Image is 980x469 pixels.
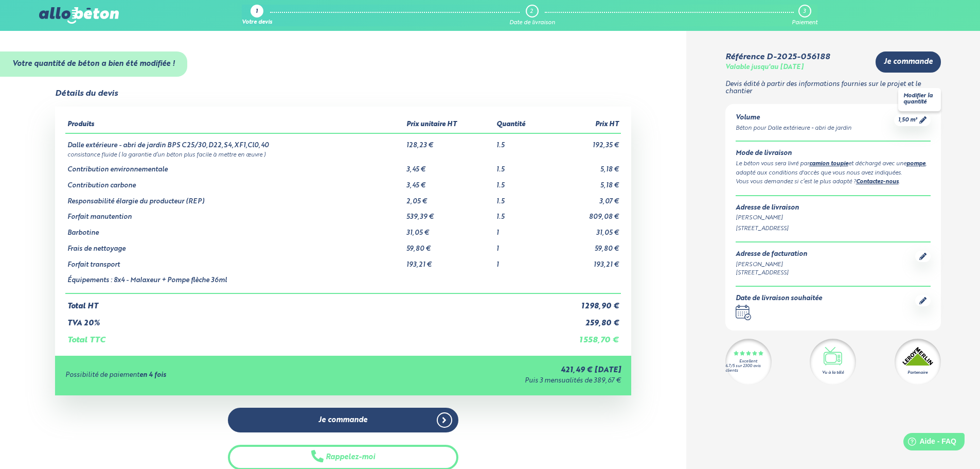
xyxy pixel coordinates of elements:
[822,370,844,376] div: Vu à la télé
[792,5,817,26] a: 3 Paiement
[65,221,404,237] td: Barbotine
[548,311,620,328] td: 259,80 €
[65,327,549,345] td: Total TTC
[739,359,757,364] div: Excellent
[65,293,549,311] td: Total HT
[404,205,494,221] td: 539,39 €
[65,158,404,174] td: Contribution environnementale
[256,9,258,15] div: 1
[803,8,806,15] div: 3
[12,60,175,67] strong: Votre quantité de béton a bien été modifiée !
[65,133,404,150] td: Dalle extérieure - abri de jardin BPS C25/30,D22,S4,XF1,Cl0,40
[404,190,494,206] td: 2,05 €
[736,295,822,303] div: Date de livraison souhaitée
[65,253,404,269] td: Forfait transport
[736,160,931,178] div: Le béton vous sera livré par et déchargé avec une , adapté aux conditions d'accès que vous nous a...
[494,117,549,133] th: Quantité
[876,51,941,73] a: Je commande
[548,205,620,221] td: 809,08 €
[65,117,404,133] th: Produits
[548,133,620,150] td: 192,35 €
[242,5,272,26] a: 1 Votre devis
[530,8,533,15] div: 2
[725,364,772,373] div: 4.7/5 sur 2300 avis clients
[884,58,933,66] span: Je commande
[494,253,549,269] td: 1
[548,253,620,269] td: 193,21 €
[736,204,931,212] div: Adresse de livraison
[736,269,807,277] div: [STREET_ADDRESS]
[349,377,620,385] div: Puis 3 mensualités de 389,67 €
[548,158,620,174] td: 5,18 €
[725,81,941,96] p: Devis édité à partir des informations fournies sur le projet et le chantier
[548,190,620,206] td: 3,07 €
[736,251,807,258] div: Adresse de facturation
[548,327,620,345] td: 1 558,70 €
[548,221,620,237] td: 31,05 €
[548,174,620,190] td: 5,18 €
[65,190,404,206] td: Responsabilité élargie du producteur (REP)
[509,5,555,26] a: 2 Date de livraison
[318,416,367,425] span: Je commande
[494,237,549,253] td: 1
[548,117,620,133] th: Prix HT
[725,64,804,72] div: Valable jusqu'au [DATE]
[856,179,899,185] a: Contactez-nous
[548,237,620,253] td: 59,80 €
[494,158,549,174] td: 1.5
[65,372,350,379] div: Possibilité de paiement
[242,20,272,26] div: Votre devis
[65,237,404,253] td: Frais de nettoyage
[509,20,555,26] div: Date de livraison
[736,178,931,187] div: Vous vous demandez si c’est le plus adapté ? .
[65,205,404,221] td: Forfait manutention
[139,372,166,378] strong: en 4 fois
[494,174,549,190] td: 1.5
[65,174,404,190] td: Contribution carbone
[494,190,549,206] td: 1.5
[404,117,494,133] th: Prix unitaire HT
[65,269,404,293] td: Équipements : 8x4 - Malaxeur + Pompe flèche 36ml
[404,237,494,253] td: 59,80 €
[736,124,851,133] div: Béton pour Dalle extérieure - abri de jardin
[55,89,118,98] div: Détails du devis
[228,408,458,433] a: Je commande
[494,133,549,150] td: 1.5
[494,205,549,221] td: 1.5
[898,116,917,124] span: 1,50 m³
[349,366,620,375] div: 421,49 € [DATE]
[792,20,817,26] div: Paiement
[736,260,807,269] div: [PERSON_NAME]
[65,150,621,159] td: consistance fluide ( la garantie d’un béton plus facile à mettre en œuvre )
[494,221,549,237] td: 1
[548,293,620,311] td: 1 298,90 €
[39,7,118,24] img: allobéton
[404,133,494,150] td: 128,23 €
[736,114,851,122] div: Volume
[736,224,931,233] div: [STREET_ADDRESS]
[736,214,931,222] div: [PERSON_NAME]
[907,370,928,376] div: Partenaire
[65,311,549,328] td: TVA 20%
[809,161,848,167] a: camion toupie
[404,253,494,269] td: 193,21 €
[404,221,494,237] td: 31,05 €
[906,161,925,167] a: pompe
[888,429,969,458] iframe: Help widget launcher
[404,158,494,174] td: 3,45 €
[736,150,931,158] div: Mode de livraison
[404,174,494,190] td: 3,45 €
[725,53,830,62] div: Référence D-2025-056188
